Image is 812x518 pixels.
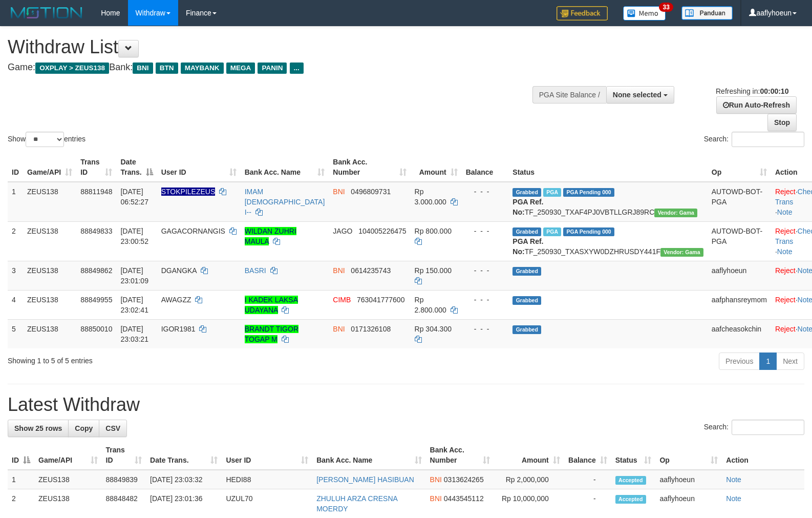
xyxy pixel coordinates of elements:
span: BNI [133,63,153,74]
span: Refreshing in: [716,87,788,95]
span: Accepted [615,495,646,504]
span: CSV [105,424,120,432]
span: Nama rekening ada tanda titik/strip, harap diedit [161,188,216,196]
a: Reject [775,325,796,333]
span: Copy 763041777600 to clipboard [357,296,404,304]
a: BASRI [245,266,266,275]
span: [DATE] 06:52:27 [120,188,148,206]
a: Copy [68,420,99,437]
td: AUTOWD-BOT-PGA [708,221,771,261]
td: ZEUS138 [23,319,76,348]
span: DGANGKA [161,266,197,275]
span: GAGACORNANGIS [161,227,225,235]
span: JAGO [333,227,352,235]
th: Status: activate to sort column ascending [611,441,656,470]
span: Rp 150.000 [415,266,452,275]
span: [DATE] 23:03:21 [120,325,148,343]
td: TF_250930_TXASXYW0DZHRUSDY441F [508,221,707,261]
span: 88849955 [80,296,112,304]
th: Action [722,441,804,470]
h1: Withdraw List [8,37,531,57]
td: ZEUS138 [23,221,76,261]
a: Show 25 rows [8,420,69,437]
span: Copy [75,424,93,432]
th: Balance: activate to sort column ascending [564,441,611,470]
span: PANIN [258,63,287,74]
span: Rp 3.000.000 [415,188,446,206]
td: [DATE] 23:03:32 [146,470,222,489]
a: Note [726,475,741,484]
div: - - - [466,187,505,197]
span: [DATE] 23:00:52 [120,227,148,245]
span: Copy 0614235743 to clipboard [351,266,391,275]
th: Op: activate to sort column ascending [708,153,771,182]
span: AWAGZZ [161,296,191,304]
span: Copy 0313624265 to clipboard [444,475,484,484]
span: Grabbed [512,227,541,236]
span: Vendor URL: https://trx31.1velocity.biz [654,209,697,217]
span: IGOR1981 [161,325,196,333]
a: Next [776,353,804,370]
a: [PERSON_NAME] HASIBUAN [316,475,414,484]
span: Marked by aafsreyleap [543,188,561,197]
span: BTN [156,63,178,74]
label: Show entries [8,132,86,147]
a: Reject [775,188,796,196]
h1: Latest Withdraw [8,395,804,415]
th: ID [8,153,23,182]
td: 3 [8,261,23,290]
a: WILDAN ZUHRI MAULA [245,227,296,245]
span: Accepted [615,476,646,485]
span: Copy 0443545112 to clipboard [444,494,484,503]
span: Rp 304.300 [415,325,452,333]
th: Game/API: activate to sort column ascending [23,153,76,182]
td: 1 [8,182,23,222]
span: BNI [430,494,442,503]
th: User ID: activate to sort column ascending [157,153,241,182]
img: Feedback.jpg [557,6,608,20]
img: Button%20Memo.svg [623,6,666,20]
a: 1 [759,353,777,370]
td: aafphansreymom [708,290,771,319]
td: - [564,470,611,489]
div: PGA Site Balance / [532,86,606,103]
span: 88850010 [80,325,112,333]
a: CSV [99,420,127,437]
input: Search: [732,420,804,435]
th: Game/API: activate to sort column ascending [34,441,102,470]
label: Search: [704,132,804,147]
span: PGA Pending [563,227,614,236]
th: Amount: activate to sort column ascending [494,441,564,470]
a: Note [777,247,793,256]
th: Status [508,153,707,182]
span: MEGA [226,63,255,74]
td: 4 [8,290,23,319]
div: - - - [466,226,505,236]
td: ZEUS138 [23,290,76,319]
a: Previous [719,353,760,370]
span: Marked by aaftanly [543,227,561,236]
th: Trans ID: activate to sort column ascending [102,441,146,470]
th: Balance [462,153,509,182]
th: Date Trans.: activate to sort column descending [116,153,157,182]
th: ID: activate to sort column descending [8,441,34,470]
img: panduan.png [681,6,733,20]
div: - - - [466,324,505,334]
h4: Game: Bank: [8,63,531,73]
a: Run Auto-Refresh [716,96,797,114]
a: Reject [775,227,796,235]
b: PGA Ref. No: [512,198,543,216]
td: ZEUS138 [23,261,76,290]
span: Rp 2.800.000 [415,296,446,314]
td: aaflyhoeun [708,261,771,290]
span: Grabbed [512,296,541,305]
a: ZHULUH ARZA CRESNA MOERDY [316,494,397,513]
input: Search: [732,132,804,147]
td: TF_250930_TXAF4PJ0VBTLLGRJ89RC [508,182,707,222]
strong: 00:00:10 [760,87,788,95]
span: 88849833 [80,227,112,235]
span: ... [290,63,304,74]
span: Copy 0496809731 to clipboard [351,188,391,196]
td: ZEUS138 [23,182,76,222]
th: Amount: activate to sort column ascending [411,153,462,182]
